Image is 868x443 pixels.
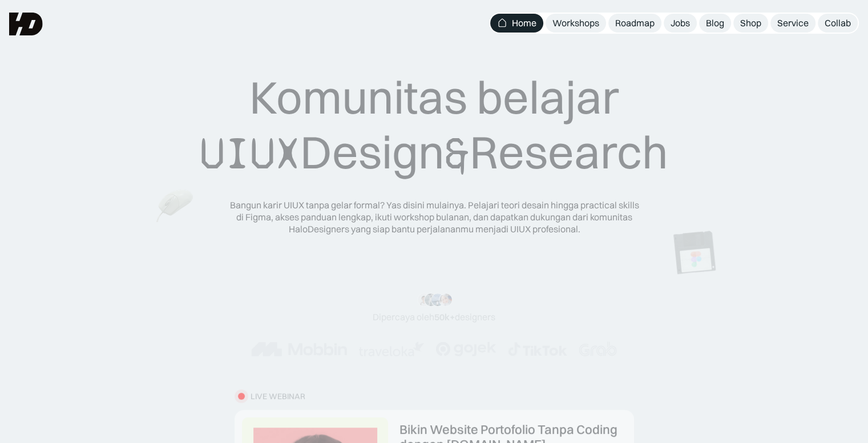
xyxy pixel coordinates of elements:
[706,17,724,29] div: Blog
[200,70,668,181] div: Komunitas belajar Design Research
[229,199,640,235] div: Bangun karir UIUX tanpa gelar formal? Yas disini mulainya. Pelajari teori desain hingga practical...
[825,17,851,29] div: Collab
[818,14,858,33] a: Collab
[664,14,697,33] a: Jobs
[615,17,655,29] div: Roadmap
[671,17,690,29] div: Jobs
[770,14,815,33] a: Service
[490,14,543,33] a: Home
[733,14,768,33] a: Shop
[445,126,470,181] span: &
[546,14,606,33] a: Workshops
[777,17,809,29] div: Service
[512,17,536,29] div: Home
[251,392,305,401] div: LIVE WEBINAR
[373,311,495,323] div: Dipercaya oleh designers
[200,126,300,181] span: UIUX
[552,17,599,29] div: Workshops
[608,14,661,33] a: Roadmap
[434,311,455,323] span: 50k+
[699,14,731,33] a: Blog
[740,17,761,29] div: Shop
